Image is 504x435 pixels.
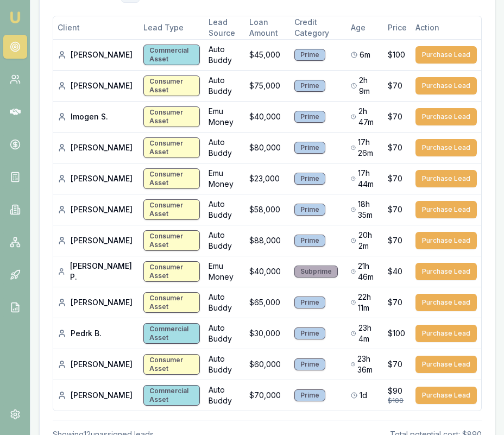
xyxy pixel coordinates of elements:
span: $70 [388,204,402,215]
div: Prime [294,173,325,185]
td: Emu Money [204,163,245,194]
div: [PERSON_NAME] [58,235,135,246]
button: Purchase Lead [415,232,477,249]
td: Auto Buddy [204,349,245,380]
th: Action [411,16,481,40]
span: 21h 46m [358,261,379,282]
div: Prime [294,49,325,61]
span: 6m [360,49,370,60]
div: Prime [294,358,325,370]
img: emu-icon-u.png [9,11,22,24]
div: [PERSON_NAME] [58,297,135,308]
div: Imogen S. [58,111,135,122]
span: $70 [388,173,402,184]
td: Auto Buddy [204,380,245,411]
button: Purchase Lead [415,201,477,218]
th: Price [383,16,411,40]
button: Purchase Lead [415,108,477,125]
div: Prime [294,111,325,123]
div: Prime [294,389,325,401]
div: Consumer Asset [143,354,200,375]
span: $70 [388,297,402,308]
td: Auto Buddy [204,71,245,102]
div: Prime [294,235,325,247]
span: 1d [360,390,367,401]
div: Consumer Asset [143,199,200,220]
td: $70,000 [245,380,290,411]
span: $70 [388,111,402,122]
button: Purchase Lead [415,77,477,94]
div: Consumer Asset [143,230,200,251]
div: Commercial Asset [143,323,200,344]
td: Auto Buddy [204,40,245,71]
span: $70 [388,142,402,153]
span: $90 [388,386,402,396]
span: $100 [388,49,405,60]
button: Purchase Lead [415,325,477,342]
span: 23h 36m [357,354,379,375]
th: Client [53,16,139,40]
th: Credit Category [290,16,346,40]
button: Purchase Lead [415,263,477,280]
td: $40,000 [245,102,290,133]
div: Prime [294,80,325,92]
div: Prime [294,327,325,339]
div: Consumer Asset [143,137,200,158]
div: Pedrk B. [58,328,135,339]
td: $23,000 [245,163,290,194]
button: Purchase Lead [415,294,477,311]
button: Purchase Lead [415,170,477,187]
span: 17h 26m [358,137,379,159]
div: Consumer Asset [143,261,200,282]
td: Emu Money [204,102,245,133]
div: Commercial Asset [143,385,200,406]
div: [PERSON_NAME] [58,173,135,184]
div: Consumer Asset [143,292,200,313]
div: [PERSON_NAME] [58,390,135,401]
button: Purchase Lead [415,356,477,373]
div: Consumer Asset [143,106,200,127]
span: $70 [388,80,402,91]
td: $58,000 [245,194,290,225]
span: 2h 9m [359,75,379,97]
span: $100 [388,328,405,339]
td: Auto Buddy [204,194,245,225]
td: Emu Money [204,256,245,287]
span: $40 [388,266,402,277]
span: 22h 11m [358,292,379,313]
td: Auto Buddy [204,318,245,349]
div: Consumer Asset [143,168,200,189]
div: [PERSON_NAME] [58,142,135,153]
div: Prime [294,204,325,216]
th: Loan Amount [245,16,290,40]
div: [PERSON_NAME] [58,49,135,60]
button: Purchase Lead [415,46,477,64]
td: Auto Buddy [204,225,245,256]
td: $65,000 [245,287,290,318]
td: $60,000 [245,349,290,380]
span: 20h 2m [358,230,379,251]
div: $100 [388,396,407,405]
td: $30,000 [245,318,290,349]
div: [PERSON_NAME] P. [58,261,135,282]
td: Auto Buddy [204,287,245,318]
div: [PERSON_NAME] [58,80,135,91]
div: Subprime [294,266,338,278]
button: Purchase Lead [415,139,477,156]
div: Commercial Asset [143,45,200,65]
div: [PERSON_NAME] [58,204,135,215]
span: 23h 4m [358,323,379,344]
div: Consumer Asset [143,75,200,96]
span: 2h 47m [358,106,379,128]
span: $70 [388,359,402,370]
td: $40,000 [245,256,290,287]
th: Age [346,16,383,40]
div: Prime [294,142,325,154]
div: [PERSON_NAME] [58,359,135,370]
span: 18h 35m [358,199,379,220]
td: $75,000 [245,71,290,102]
td: $80,000 [245,133,290,163]
span: $70 [388,235,402,246]
span: 17h 44m [358,168,379,190]
button: Purchase Lead [415,387,477,404]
